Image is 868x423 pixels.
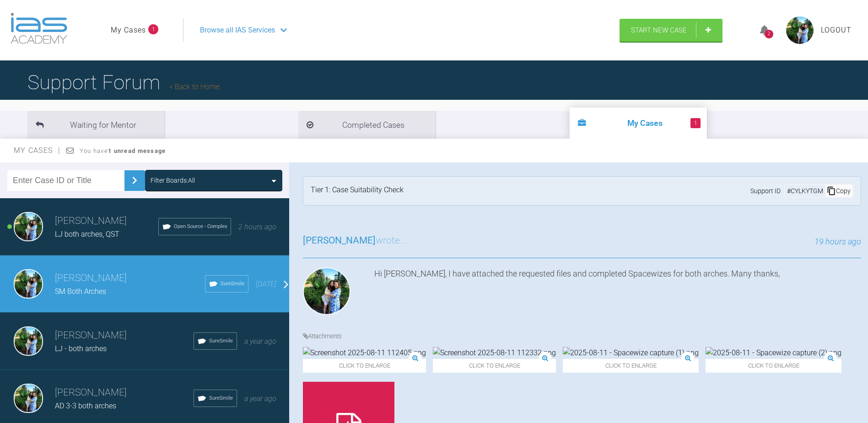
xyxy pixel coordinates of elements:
[7,170,124,191] input: Enter Case ID or Title
[55,328,194,343] h3: [PERSON_NAME]
[786,16,814,44] img: profile.png
[27,66,220,98] h1: Support Forum
[55,401,116,410] span: AD 3-3 both arches
[298,111,436,139] li: Completed Cases
[14,146,61,155] span: My Cases
[690,118,701,128] span: 1
[303,267,350,315] img: Shilan Jaf
[750,186,781,196] span: Support ID
[221,280,244,288] span: SureSmile
[14,326,43,356] img: Shilan Jaf
[55,287,106,296] span: SM Both Arches
[244,394,276,403] span: a year ago
[174,222,227,231] span: Open Source - Complex
[200,24,275,36] span: Browse all IAS Services
[127,173,142,188] img: chevronRight.28bd32b0.svg
[563,359,699,373] span: Click to enlarge
[27,111,165,139] li: Waiting for Mentor
[111,24,146,36] a: My Cases
[209,337,233,345] span: SureSmile
[765,30,773,38] div: 2
[14,269,43,298] img: Shilan Jaf
[785,186,825,196] div: # CYLKYTGM
[570,108,707,139] li: My Cases
[303,235,376,246] span: [PERSON_NAME]
[169,82,220,91] a: Back to Home
[631,26,687,34] span: Start New Case
[55,230,119,239] span: LJ both arches, QST
[108,147,166,154] strong: 1 unread message
[55,213,158,229] h3: [PERSON_NAME]
[814,237,861,246] span: 19 hours ago
[55,344,107,353] span: LJ - both arches
[80,147,166,154] span: You have
[311,184,404,198] div: Tier 1: Case Suitability Check
[14,212,43,241] img: Shilan Jaf
[303,359,426,373] span: Click to enlarge
[303,233,407,249] h3: wrote...
[55,271,205,286] h3: [PERSON_NAME]
[821,24,852,36] a: Logout
[620,19,722,42] a: Start New Case
[256,280,276,288] span: [DATE]
[238,222,276,231] span: 2 hours ago
[151,175,195,185] div: Filter Boards: All
[433,347,556,359] img: Screenshot 2025-08-11 112332.png
[303,331,861,341] h4: Attachments
[433,359,556,373] span: Click to enlarge
[706,359,841,373] span: Click to enlarge
[148,24,158,34] span: 1
[706,347,841,359] img: 2025-08-11 - Spacewize capture (2).png
[825,185,852,197] div: Copy
[244,337,276,346] span: a year ago
[55,385,194,401] h3: [PERSON_NAME]
[563,347,699,359] img: 2025-08-11 - Spacewize capture (1).png
[303,347,426,359] img: Screenshot 2025-08-11 112405.png
[374,267,861,319] div: Hi [PERSON_NAME], I have attached the requested files and completed Spacewizes for both arches. M...
[14,384,43,413] img: Shilan Jaf
[209,394,233,402] span: SureSmile
[11,13,67,44] img: logo-light.3e3ef733.png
